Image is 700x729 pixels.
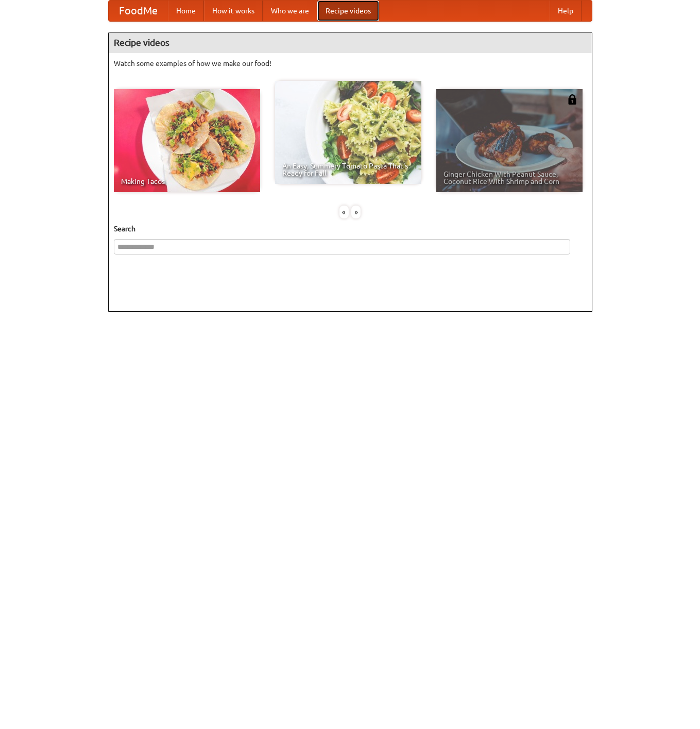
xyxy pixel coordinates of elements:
div: « [339,206,349,218]
div: » [351,206,361,218]
a: Recipe videos [317,1,379,21]
span: An Easy, Summery Tomato Pasta That's Ready for Fall [282,162,414,177]
a: Home [168,1,204,21]
a: Help [550,1,582,21]
p: Watch some examples of how we make our food! [114,58,587,69]
a: FoodMe [109,1,168,21]
span: Making Tacos [121,178,253,185]
a: Who we are [263,1,317,21]
img: 483408.png [567,94,577,105]
a: How it works [204,1,263,21]
h4: Recipe videos [109,32,592,53]
a: An Easy, Summery Tomato Pasta That's Ready for Fall [275,81,421,184]
h5: Search [114,224,587,234]
a: Making Tacos [114,89,260,192]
